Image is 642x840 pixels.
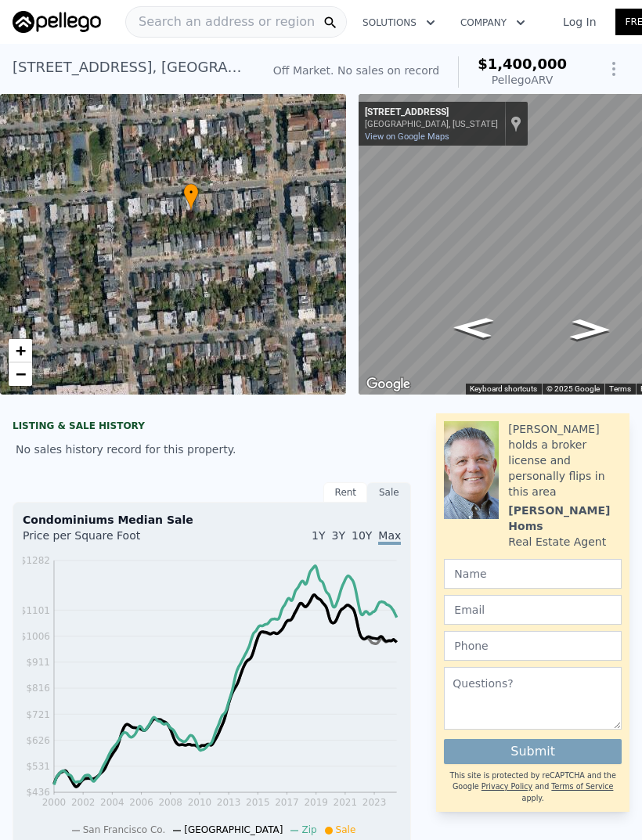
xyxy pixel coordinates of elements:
button: Show Options [598,53,629,85]
a: Zoom in [9,339,32,362]
div: This site is protected by reCAPTCHA and the Google and apply. [444,770,622,804]
tspan: 2015 [246,797,270,808]
span: $1,400,000 [478,56,567,72]
button: Keyboard shortcuts [470,384,537,395]
span: Zip [301,824,316,835]
div: • [183,183,199,211]
div: LISTING & SALE HISTORY [13,420,411,435]
tspan: $1101 [20,605,50,616]
tspan: 2006 [129,797,153,808]
img: Pellego [13,11,101,33]
tspan: 2023 [362,797,387,808]
a: Log In [544,14,615,30]
div: Rent [323,482,367,503]
span: − [16,364,26,384]
tspan: 2000 [42,797,67,808]
span: [GEOGRAPHIC_DATA] [184,824,283,835]
tspan: $1006 [20,631,50,642]
tspan: $816 [26,683,50,694]
input: Phone [444,631,622,661]
tspan: 2004 [100,797,124,808]
input: Email [444,595,622,625]
div: [PERSON_NAME] Homs [508,503,622,534]
button: Solutions [350,9,448,37]
span: © 2025 Google [546,384,600,393]
tspan: 2010 [188,797,212,808]
tspan: 2002 [71,797,96,808]
path: Go East, 24th St [435,312,510,343]
div: [STREET_ADDRESS] , [GEOGRAPHIC_DATA] , CA 94114 [13,56,248,78]
div: [PERSON_NAME] holds a broker license and personally flips in this area [508,421,622,499]
tspan: $1282 [20,555,50,566]
button: Submit [444,739,622,764]
div: Sale [367,482,411,503]
a: View on Google Maps [365,132,449,142]
div: Pellego ARV [478,72,567,88]
div: Real Estate Agent [508,534,606,550]
div: Price per Square Foot [23,528,212,553]
span: 10Y [352,529,372,542]
a: Privacy Policy [481,782,532,791]
tspan: $911 [26,657,50,668]
tspan: $626 [26,735,50,746]
tspan: 2013 [217,797,241,808]
span: San Francisco Co. [83,824,166,835]
tspan: $531 [26,761,50,772]
tspan: 2017 [275,797,299,808]
a: Open this area in Google Maps (opens a new window) [362,374,414,395]
tspan: $721 [26,709,50,720]
span: 1Y [312,529,325,542]
a: Terms of Service [551,782,613,791]
span: Max [378,529,401,545]
input: Name [444,559,622,589]
div: No sales history record for this property. [13,435,411,463]
span: • [183,186,199,200]
span: 3Y [332,529,345,542]
img: Google [362,374,414,395]
div: [STREET_ADDRESS] [365,106,498,119]
path: Go West, 24th St [553,314,628,344]
span: + [16,341,26,360]
div: Condominiums Median Sale [23,512,401,528]
button: Company [448,9,538,37]
span: Search an address or region [126,13,315,31]
tspan: 2008 [159,797,183,808]
tspan: 2019 [305,797,329,808]
tspan: 2021 [334,797,358,808]
a: Show location on map [510,115,521,132]
div: [GEOGRAPHIC_DATA], [US_STATE] [365,119,498,129]
span: Sale [336,824,356,835]
a: Terms (opens in new tab) [609,384,631,393]
a: Zoom out [9,362,32,386]
tspan: $436 [26,788,50,799]
div: Off Market. No sales on record [273,63,439,78]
